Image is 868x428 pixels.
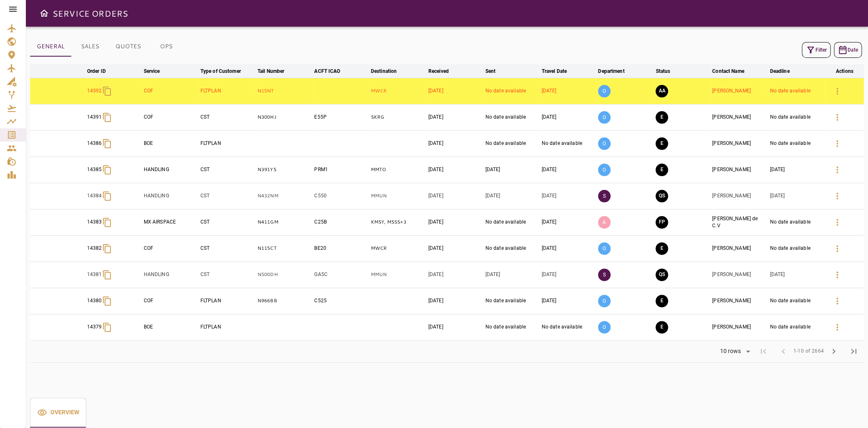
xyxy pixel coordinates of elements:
[655,216,668,229] button: FINAL PREPARATION
[199,209,256,235] td: CST
[371,166,425,173] p: MMTO
[428,66,449,76] div: Received
[313,104,369,130] td: E55P
[199,104,256,130] td: CST
[87,140,102,147] p: 14386
[87,87,102,95] p: 14392
[768,130,825,157] td: No date available
[199,78,256,104] td: FLTPLAN
[793,347,824,356] span: 1-10 of 2664
[199,130,256,157] td: FLTPLAN
[773,341,793,361] span: Previous Page
[142,130,199,157] td: BOE
[87,271,102,278] p: 14381
[258,271,311,278] p: N500DH
[109,37,148,57] button: QUOTES
[655,111,668,124] button: EXECUTION
[313,209,369,235] td: C25B
[710,157,768,183] td: [PERSON_NAME]
[484,104,540,130] td: No date available
[144,66,171,76] span: Service
[768,288,825,314] td: No date available
[753,341,773,361] span: First Page
[484,130,540,157] td: No date available
[655,295,668,307] button: EXECUTION
[258,114,311,121] p: N300HJ
[313,261,369,288] td: GA5C
[655,85,668,97] button: AWAITING ASSIGNMENT
[142,288,199,314] td: COF
[768,104,825,130] td: No date available
[485,66,496,76] div: Sent
[710,130,768,157] td: [PERSON_NAME]
[142,183,199,209] td: HANDLING
[485,66,507,76] span: Sent
[427,209,484,235] td: [DATE]
[484,314,540,340] td: No date available
[87,66,117,76] span: Order ID
[313,235,369,261] td: BE20
[540,235,596,261] td: [DATE]
[768,157,825,183] td: [DATE]
[710,183,768,209] td: [PERSON_NAME]
[87,66,106,76] div: Order ID
[87,166,102,173] p: 14385
[827,160,847,180] button: Details
[541,66,566,76] div: Travel Date
[712,66,755,76] span: Contact Name
[598,66,624,76] div: Department
[87,114,102,121] p: 14391
[314,66,351,76] span: ACFT ICAO
[199,235,256,261] td: CST
[655,321,668,333] button: EXECUTION
[200,66,241,76] div: Type of Customer
[827,291,847,311] button: Details
[834,42,862,58] button: Date
[484,183,540,209] td: [DATE]
[371,114,425,121] p: SKRG
[148,37,185,57] button: OPS
[714,345,753,358] div: 10 rows
[827,81,847,101] button: Details
[87,192,102,199] p: 14384
[199,183,256,209] td: CST
[540,261,596,288] td: [DATE]
[827,239,847,259] button: Details
[427,288,484,314] td: [DATE]
[30,398,86,428] button: Overview
[718,348,743,355] div: 10 rows
[87,297,102,304] p: 14380
[768,261,825,288] td: [DATE]
[142,104,199,130] td: COF
[258,297,311,304] p: N966BB
[598,242,610,255] p: O
[598,190,610,202] p: S
[200,66,252,76] span: Type of Customer
[824,341,844,361] span: Next Page
[258,166,311,173] p: N391YS
[770,66,800,76] span: Deadline
[710,288,768,314] td: [PERSON_NAME]
[71,37,109,57] button: SALES
[710,78,768,104] td: [PERSON_NAME]
[844,341,864,361] span: Last Page
[371,219,425,226] p: KMSY, MSSS, KMSY, MSSS, KMSY
[258,66,284,76] div: Tail Number
[802,42,830,58] button: Filter
[371,66,397,76] div: Destination
[484,261,540,288] td: [DATE]
[710,209,768,235] td: [PERSON_NAME] de C.V
[142,209,199,235] td: MX AIRSPACE
[655,66,670,76] div: Status
[427,78,484,104] td: [DATE]
[655,190,668,202] button: QUOTE SENT
[313,288,369,314] td: C525
[427,183,484,209] td: [DATE]
[258,245,311,252] p: N115CT
[313,183,369,209] td: C550
[710,104,768,130] td: [PERSON_NAME]
[36,5,53,22] button: Open drawer
[371,66,408,76] span: Destination
[540,104,596,130] td: [DATE]
[712,66,744,76] div: Contact Name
